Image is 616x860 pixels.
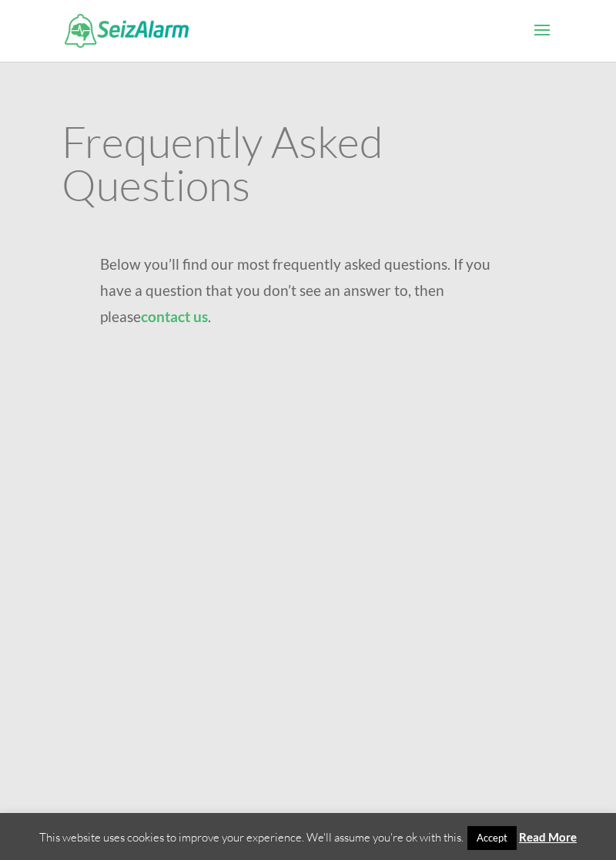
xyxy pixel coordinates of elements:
[62,119,554,213] h1: Frequently Asked Questions
[467,826,517,850] a: Accept
[39,830,577,845] span: This website uses cookies to improve your experience. We'll assume you're ok with this.
[65,14,189,47] img: SeizAlarm
[141,307,208,325] a: contact us
[100,251,516,331] p: Below you’ll find our most frequently asked questions. If you have a question that you don’t see ...
[519,830,577,844] a: Read More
